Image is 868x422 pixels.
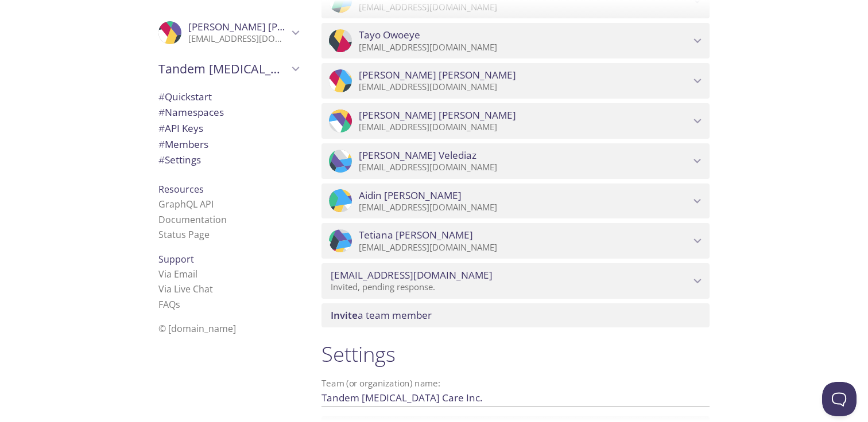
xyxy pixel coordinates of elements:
a: Via Live Chat [158,283,213,295]
div: Kevin Yoo [321,63,710,99]
p: [EMAIL_ADDRESS][DOMAIN_NAME] [359,122,690,133]
span: Tayo Owoeye [359,29,420,41]
span: # [158,122,165,135]
p: [EMAIL_ADDRESS][DOMAIN_NAME] [359,202,690,213]
span: API Keys [158,122,203,135]
div: Brenton Kearney [321,103,710,139]
p: [EMAIL_ADDRESS][DOMAIN_NAME] [359,162,690,173]
div: Tayo Owoeye [321,23,710,58]
span: # [158,106,165,119]
div: Aidin Ebrahimi [321,183,710,219]
span: Members [158,138,208,151]
span: Namespaces [158,106,224,119]
span: [PERSON_NAME] Velediaz [359,149,476,162]
iframe: Help Scout Beacon - Open [822,382,857,416]
a: Status Page [158,228,210,241]
div: API Keys [149,120,308,136]
span: Tetiana [PERSON_NAME] [359,229,473,241]
div: Tandem Diabetes Care Inc. [149,54,308,84]
p: [EMAIL_ADDRESS][DOMAIN_NAME] [359,81,690,93]
div: Luis Velediaz [321,143,710,179]
a: Documentation [158,213,227,226]
div: Tetiana Sysoyev [321,223,710,259]
span: [PERSON_NAME] [PERSON_NAME] [359,109,516,122]
p: Invited, pending response. [331,282,690,293]
p: [EMAIL_ADDRESS][DOMAIN_NAME] [359,42,690,53]
div: Namespaces [149,104,308,120]
span: s [176,298,180,311]
span: [EMAIL_ADDRESS][DOMAIN_NAME] [331,269,493,282]
span: Resources [158,183,204,196]
h1: Settings [321,341,710,367]
div: Frank Harrison [149,14,308,52]
p: [EMAIL_ADDRESS][DOMAIN_NAME] [188,33,288,45]
div: Quickstart [149,89,308,105]
span: # [158,90,165,103]
span: a team member [331,308,432,322]
span: Quickstart [158,90,212,103]
a: Via Email [158,268,197,280]
a: GraphQL API [158,198,214,210]
a: FAQ [158,298,180,311]
span: # [158,138,165,151]
div: mpuli@tandemdiabetes.com [321,263,710,299]
label: Team (or organization) name: [321,379,441,388]
div: Members [149,136,308,153]
span: [PERSON_NAME] [PERSON_NAME] [359,69,516,81]
p: [EMAIL_ADDRESS][DOMAIN_NAME] [359,242,690,253]
div: Invite a team member [321,303,710,327]
span: Support [158,253,194,265]
span: Tandem [MEDICAL_DATA] Care Inc. [158,61,288,77]
div: Team Settings [149,152,308,168]
span: Aidin [PERSON_NAME] [359,189,462,202]
span: # [158,153,165,166]
span: Invite [331,308,358,322]
span: © [DOMAIN_NAME] [158,322,236,335]
span: [PERSON_NAME] [PERSON_NAME] [188,20,346,33]
span: Settings [158,153,201,166]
